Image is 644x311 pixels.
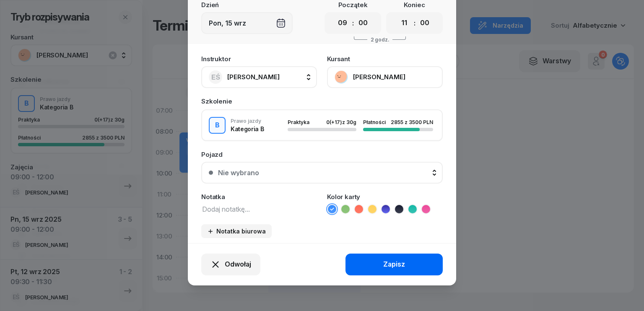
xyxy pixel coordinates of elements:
button: Nie wybrano [201,162,443,184]
div: : [414,18,415,28]
div: Notatka biurowa [207,228,266,235]
button: Notatka biurowa [201,224,272,238]
button: EŚ[PERSON_NAME] [201,66,317,88]
div: Zapisz [383,259,405,270]
button: Zapisz [345,254,443,275]
span: EŚ [211,74,220,81]
div: : [352,18,354,28]
button: [PERSON_NAME] [327,66,443,88]
div: Nie wybrano [218,169,259,176]
span: Odwołaj [225,259,251,270]
button: Odwołaj [201,254,260,275]
span: [PERSON_NAME] [227,73,280,81]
